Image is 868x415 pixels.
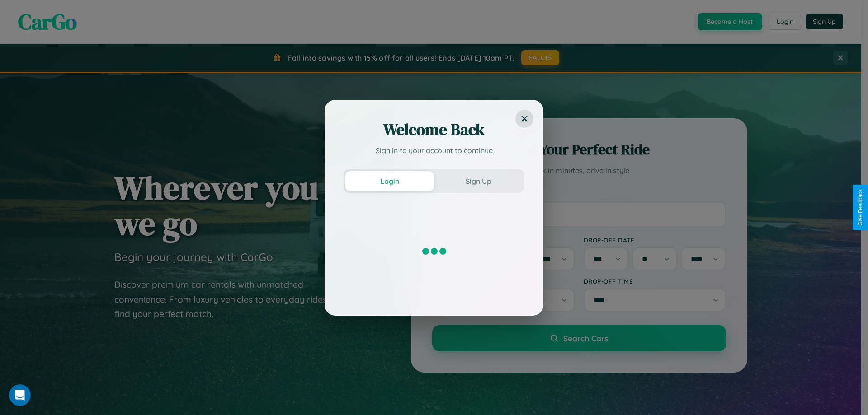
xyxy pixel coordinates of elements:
button: Sign Up [434,171,523,191]
iframe: Intercom live chat [9,384,31,406]
h2: Welcome Back [344,119,524,140]
div: Give Feedback [857,189,863,226]
p: Sign in to your account to continue [344,145,524,156]
button: Login [345,171,434,191]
